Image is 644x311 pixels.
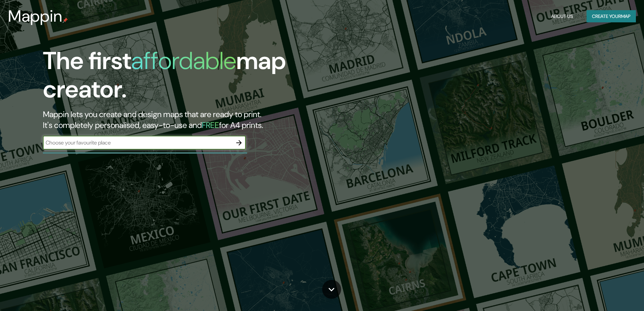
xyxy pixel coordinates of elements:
[43,139,232,147] input: Choose your favourite place
[63,18,68,23] img: mappin-pin
[8,7,63,26] h3: Mappin
[587,10,636,23] button: Create yourmap
[131,45,236,76] h1: affordable
[43,109,365,131] h2: Mappin lets you create and design maps that are ready to print. It's completely personalised, eas...
[548,10,576,23] button: About Us
[202,120,219,130] h5: FREE
[43,47,365,109] h1: The first map creator.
